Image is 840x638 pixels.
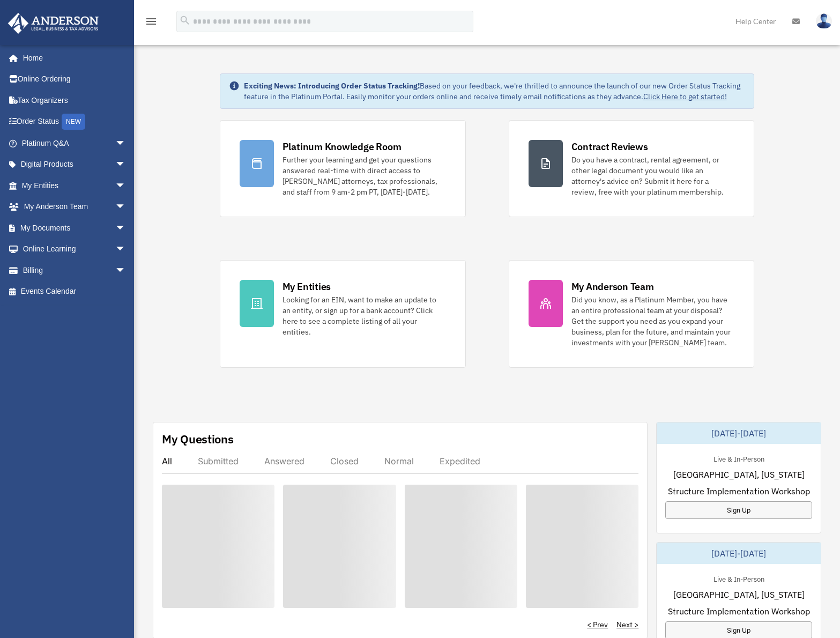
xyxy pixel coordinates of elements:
div: Looking for an EIN, want to make an update to an entity, or sign up for a bank account? Click her... [283,294,446,337]
div: NEW [62,114,85,130]
img: User Pic [816,13,832,29]
strong: Exciting News: Introducing Order Status Tracking! [244,81,420,91]
div: Expedited [440,456,480,466]
span: arrow_drop_down [115,259,137,281]
span: Structure Implementation Workshop [668,605,810,618]
a: Order StatusNEW [8,111,142,133]
span: Structure Implementation Workshop [668,485,810,498]
span: [GEOGRAPHIC_DATA], [US_STATE] [673,588,805,601]
div: My Questions [162,431,234,447]
div: Based on your feedback, we're thrilled to announce the launch of our new Order Status Tracking fe... [244,80,746,102]
i: menu [145,15,158,28]
a: My Anderson Team Did you know, as a Platinum Member, you have an entire professional team at your... [509,260,755,368]
a: Sign Up [665,501,812,519]
div: Did you know, as a Platinum Member, you have an entire professional team at your disposal? Get th... [571,294,735,348]
div: Platinum Knowledge Room [283,140,402,153]
div: All [162,456,172,466]
a: Contract Reviews Do you have a contract, rental agreement, or other legal document you would like... [509,120,755,217]
div: Live & In-Person [705,452,773,464]
i: search [179,14,191,26]
a: Home [8,47,137,69]
div: Closed [330,456,359,466]
div: Submitted [198,456,239,466]
span: arrow_drop_down [115,175,137,197]
div: Normal [384,456,414,466]
span: arrow_drop_down [115,196,137,218]
div: [DATE]-[DATE] [657,422,821,444]
div: My Entities [283,280,331,293]
a: Online Ordering [8,69,142,90]
a: My Entitiesarrow_drop_down [8,175,142,196]
div: Answered [264,456,304,466]
a: Billingarrow_drop_down [8,259,142,281]
a: Platinum Q&Aarrow_drop_down [8,132,142,154]
div: Further your learning and get your questions answered real-time with direct access to [PERSON_NAM... [283,154,446,197]
a: Next > [616,619,638,630]
div: Do you have a contract, rental agreement, or other legal document you would like an attorney's ad... [571,154,735,197]
span: arrow_drop_down [115,217,137,239]
span: arrow_drop_down [115,154,137,176]
div: [DATE]-[DATE] [657,543,821,564]
a: menu [145,19,158,28]
div: Live & In-Person [705,573,773,584]
div: My Anderson Team [571,280,654,293]
a: Tax Organizers [8,90,142,111]
span: [GEOGRAPHIC_DATA], [US_STATE] [673,468,805,481]
div: Contract Reviews [571,140,648,153]
img: Anderson Advisors Platinum Portal [5,13,102,34]
span: arrow_drop_down [115,239,137,261]
a: My Entities Looking for an EIN, want to make an update to an entity, or sign up for a bank accoun... [220,260,466,368]
span: arrow_drop_down [115,132,137,154]
a: Online Learningarrow_drop_down [8,239,142,260]
a: My Documentsarrow_drop_down [8,217,142,239]
a: Platinum Knowledge Room Further your learning and get your questions answered real-time with dire... [220,120,466,217]
a: < Prev [587,619,608,630]
a: Click Here to get started! [643,92,727,101]
a: My Anderson Teamarrow_drop_down [8,196,142,218]
a: Events Calendar [8,281,142,302]
a: Digital Productsarrow_drop_down [8,154,142,175]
